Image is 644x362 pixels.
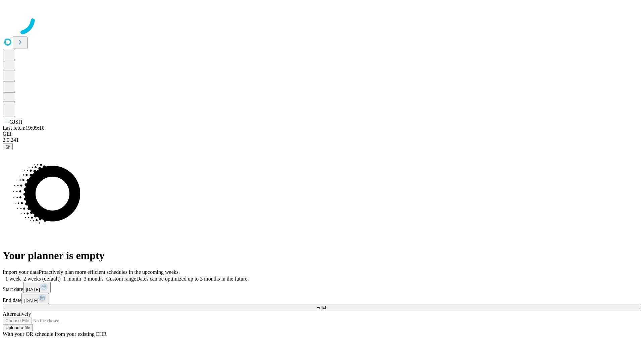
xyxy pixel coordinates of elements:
[3,249,641,262] h1: Your planner is empty
[5,144,10,149] span: @
[3,304,641,311] button: Fetch
[106,276,136,282] span: Custom range
[84,276,104,282] span: 3 months
[3,137,641,143] div: 2.0.241
[136,276,249,282] span: Dates can be optimized up to 3 months in the future.
[3,282,641,293] div: Start date
[23,276,61,282] span: 2 weeks (default)
[3,131,641,137] div: GEI
[3,324,33,331] button: Upload a file
[9,119,22,125] span: GJSH
[3,269,39,275] span: Import your data
[316,305,327,310] span: Fetch
[3,293,641,304] div: End date
[5,276,21,282] span: 1 week
[3,125,45,131] span: Last fetch: 19:09:10
[39,269,180,275] span: Proactively plan more efficient schedules in the upcoming weeks.
[21,293,49,304] button: [DATE]
[23,282,51,293] button: [DATE]
[26,287,40,292] span: [DATE]
[3,143,13,150] button: @
[3,331,107,337] span: With your OR schedule from your existing EHR
[63,276,81,282] span: 1 month
[3,311,31,317] span: Alternatively
[24,298,38,303] span: [DATE]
